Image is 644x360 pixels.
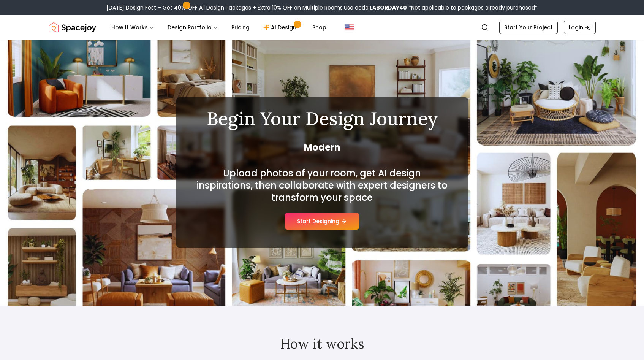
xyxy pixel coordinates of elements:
button: Design Portfolio [161,20,224,35]
a: Pricing [225,20,256,35]
img: Spacejoy Logo [49,20,96,35]
a: Login [564,21,596,34]
img: United States [345,23,354,32]
div: [DATE] Design Fest – Get 40% OFF All Design Packages + Extra 10% OFF on Multiple Rooms. [106,4,538,11]
button: Start Designing [285,213,359,230]
a: Start Your Project [499,21,558,34]
h2: How it works [91,336,553,351]
a: Spacejoy [49,20,96,35]
span: *Not applicable to packages already purchased* [407,4,538,11]
a: AI Design [257,20,305,35]
button: How It Works [105,20,160,35]
h2: Upload photos of your room, get AI design inspirations, then collaborate with expert designers to... [195,167,450,204]
span: Modern [195,141,450,154]
span: Use code: [344,4,407,11]
a: Shop [306,20,332,35]
nav: Main [105,20,332,35]
h1: Begin Your Design Journey [195,109,450,128]
nav: Global [49,15,596,40]
b: LABORDAY40 [370,4,407,11]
